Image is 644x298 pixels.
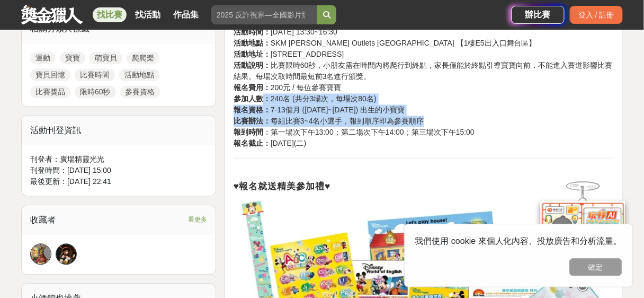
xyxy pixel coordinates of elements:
div: 最後更新： [DATE] 22:41 [30,177,207,188]
span: 每組比賽3~4名小選手，報到順序即為參賽順序 [234,117,424,126]
strong: 活動地址： [234,50,271,59]
a: 比賽獎品 [30,86,70,99]
strong: 活動說明： [234,62,271,70]
div: 刊登者： 廣場精靈光光 [30,154,207,165]
span: [DATE] 13:30~16:30 [234,28,337,37]
button: 確定 [569,258,622,276]
span: [STREET_ADDRESS] [234,50,344,59]
div: 活動刊登資訊 [22,116,216,146]
input: 2025 反詐視界—全國影片競賽 [211,5,317,24]
span: SKM [PERSON_NAME] Outlets [GEOGRAPHIC_DATA] 【1樓E5出入口舞台區】 [234,39,536,48]
a: 參賽資格 [120,86,160,99]
a: 萌寶貝 [90,52,122,65]
span: ：第一場次下午13:00；第二場次下午14:00；第三場次下午15:00 [234,128,475,137]
strong: 報名截止： [234,139,271,148]
span: [DATE](二) [234,139,306,148]
a: 找比賽 [93,7,127,22]
strong: 報到時間 [234,128,263,137]
span: 240名 (共分3場次，每場次80名) [234,95,377,103]
strong: 報名費用： [234,84,271,92]
span: 收藏者 [30,216,56,225]
span: 200元 / 每位參賽寶寶 [234,84,341,92]
a: 運動 [30,52,56,65]
a: 寶貝回憶 [30,69,70,82]
div: 刊登時間： [DATE] 15:00 [30,165,207,177]
strong: 活動地點： [234,39,271,48]
img: Avatar [31,244,51,265]
span: 我們使用 cookie 來個人化內容、投放廣告和分析流量。 [415,236,622,246]
a: 活動地點 [119,69,159,82]
a: 找活動 [131,7,165,22]
span: 比賽限時60秒，小朋友需在時間內將爬行到終點，家長僅能於終點引導寶寶向前，不能進入賽道影響比賽結果。每場次取時間最短前3名進行頒獎。 [234,62,613,81]
strong: 活動時間： [234,28,271,37]
img: d2146d9a-e6f6-4337-9592-8cefde37ba6b.png [541,200,625,270]
a: 寶寶 [60,52,85,65]
strong: 報名資格： [234,106,271,115]
strong: ♥報名就送精美參加禮♥ [234,181,330,192]
a: 爬爬樂 [127,52,159,65]
strong: 參加人數： [234,95,271,103]
a: 限時60秒 [75,86,116,99]
div: 登入 / 註冊 [570,6,623,24]
a: 作品集 [169,7,203,22]
span: 7-13個月 ([DATE]~[DATE]) 出生的小寶寶 [234,106,405,115]
a: 比賽時間 [75,69,115,82]
a: Avatar [30,244,51,265]
a: Avatar [56,244,77,265]
strong: 比賽辦法： [234,117,271,126]
span: 看更多 [188,214,207,226]
img: Avatar [56,244,76,265]
a: 辦比賽 [512,6,565,24]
